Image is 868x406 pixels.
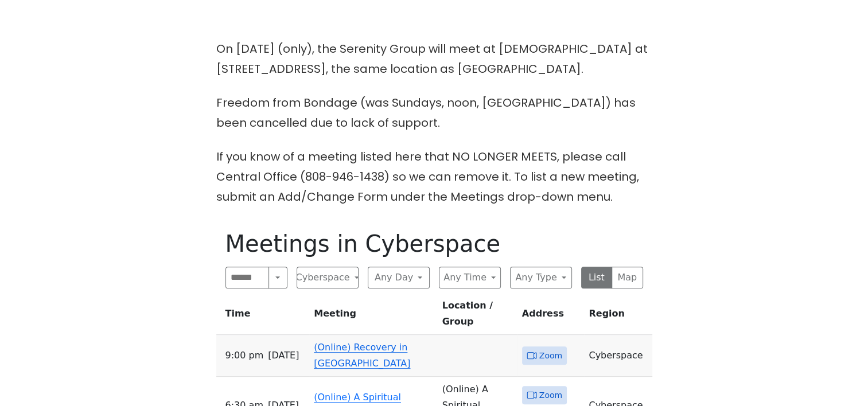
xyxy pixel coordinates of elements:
[268,348,299,364] span: [DATE]
[584,335,652,377] td: Cyberspace
[216,298,310,335] th: Time
[612,267,643,288] button: Map
[510,267,572,288] button: Any Type
[584,298,652,335] th: Region
[268,267,287,288] button: Search
[368,267,430,288] button: Any Day
[581,267,613,288] button: List
[225,267,270,288] input: Search
[438,298,517,335] th: Location / Group
[225,230,643,257] h1: Meetings in Cyberspace
[225,348,264,364] span: 9:00 PM
[216,39,652,79] p: On [DATE] (only), the Serenity Group will meet at [DEMOGRAPHIC_DATA] at [STREET_ADDRESS], the sam...
[309,298,437,335] th: Meeting
[539,349,562,363] span: Zoom
[517,298,585,335] th: Address
[216,93,652,133] p: Freedom from Bondage (was Sundays, noon, [GEOGRAPHIC_DATA]) has been cancelled due to lack of sup...
[314,342,410,369] a: (Online) Recovery in [GEOGRAPHIC_DATA]
[297,267,359,288] button: Cyberspace
[539,388,562,403] span: Zoom
[439,267,501,288] button: Any Time
[216,147,652,207] p: If you know of a meeting listed here that NO LONGER MEETS, please call Central Office (808-946-14...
